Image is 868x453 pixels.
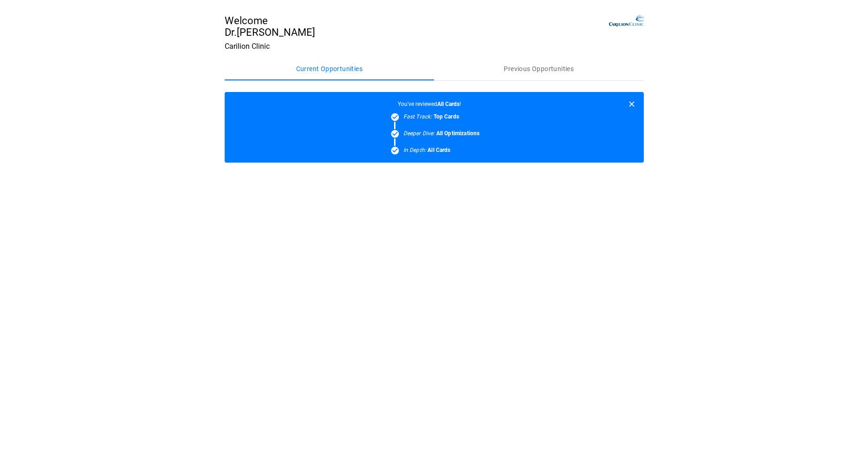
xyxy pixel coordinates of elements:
[504,65,574,73] span: Previous Opportunities
[225,15,315,26] span: Welcome
[403,130,435,137] em: Deeper Dive:
[225,26,315,38] span: Dr. [PERSON_NAME]
[609,15,643,26] img: Site Logo
[296,65,363,73] span: Current Opportunities
[428,147,450,153] b: All Cards
[403,147,426,153] em: In Depth:
[225,42,270,51] span: Carilion Clinic
[437,101,460,107] b: All Cards
[232,101,627,107] span: You've reviewed !
[434,113,459,120] b: Top Cards
[436,130,480,137] b: All Optimizations
[403,113,432,120] em: Fast Track:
